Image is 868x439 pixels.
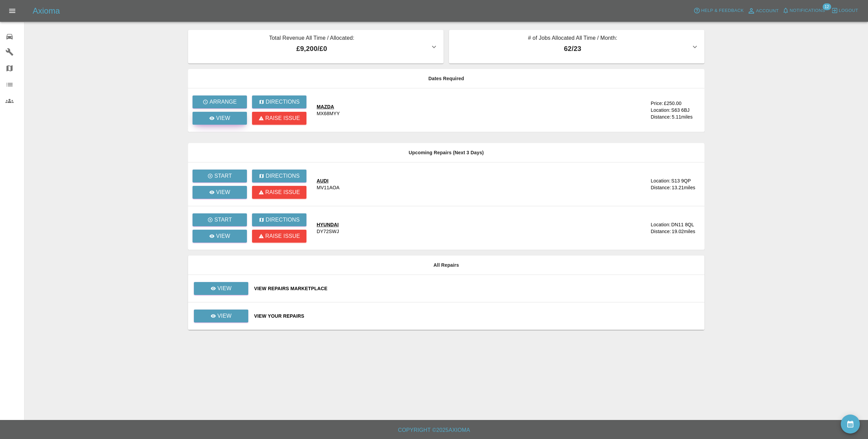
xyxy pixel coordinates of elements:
[252,95,306,108] button: Directions
[214,172,232,180] p: Start
[672,113,699,120] div: 5.11 miles
[210,98,237,106] p: Arrange
[266,216,300,224] p: Directions
[317,177,339,184] div: AUDI
[33,5,60,16] h5: Axioma
[217,284,232,293] p: View
[651,100,663,107] div: Price:
[188,143,704,162] th: Upcoming Repairs (Next 3 Days)
[651,177,670,184] div: Location:
[651,221,670,228] div: Location:
[756,7,779,15] span: Account
[671,107,689,113] div: S63 6BJ
[194,310,248,322] a: View
[252,112,306,125] button: Raise issue
[266,98,300,106] p: Directions
[839,7,858,15] span: Logout
[664,100,682,107] div: £250.00
[830,5,860,16] button: Logout
[692,5,745,16] button: Help & Feedback
[216,188,230,196] p: View
[454,34,691,43] p: # of Jobs Allocated All Time / Month:
[193,95,247,108] button: Arrange
[621,100,699,120] a: Price:£250.00Location:S63 6BJDistance:5.11miles
[317,221,339,228] div: HYUNDAI
[317,228,339,235] div: DY72SWJ
[193,170,247,182] button: Start
[265,232,300,240] p: Raise issue
[216,232,230,240] p: View
[317,103,616,117] a: MAZDAMX68MYY
[193,186,247,199] a: View
[317,184,339,191] div: MV11AOA
[672,184,699,191] div: 13.21 miles
[194,282,248,295] a: View
[651,107,670,113] div: Location:
[214,216,232,224] p: Start
[5,425,863,435] h6: Copyright © 2025 Axioma
[193,112,247,125] a: View
[217,312,232,320] p: View
[194,313,249,318] a: View
[841,415,860,434] button: availability
[252,170,306,182] button: Directions
[188,69,704,88] th: Dates Required
[216,114,230,122] p: View
[265,188,300,196] p: Raise issue
[266,172,300,180] p: Directions
[317,177,616,191] a: AUDIMV11AOA
[4,3,20,19] button: Open drawer
[252,186,306,199] button: Raise issue
[254,285,699,292] a: View Repairs Marketplace
[254,313,699,319] a: View Your Repairs
[651,113,671,120] div: Distance:
[790,7,825,15] span: Notifications
[651,184,671,191] div: Distance:
[621,221,699,235] a: Location:DN11 8QLDistance:19.02miles
[671,177,691,184] div: S13 9QP
[449,30,704,64] button: # of Jobs Allocated All Time / Month:62/23
[454,43,691,54] p: 62 / 23
[188,30,444,64] button: Total Revenue All Time / Allocated:£9,200/£0
[746,5,781,16] a: Account
[781,5,827,16] button: Notifications
[317,103,340,110] div: MAZDA
[822,3,831,10] span: 12
[252,230,306,243] button: Raise issue
[194,34,430,43] p: Total Revenue All Time / Allocated:
[252,213,306,226] button: Directions
[193,230,247,243] a: View
[317,221,616,235] a: HYUNDAIDY72SWJ
[194,43,430,54] p: £9,200 / £0
[701,7,744,15] span: Help & Feedback
[317,110,340,117] div: MX68MYY
[671,221,694,228] div: DN11 8QL
[194,285,249,291] a: View
[672,228,699,235] div: 19.02 miles
[188,256,704,275] th: All Repairs
[651,228,671,235] div: Distance:
[193,213,247,226] button: Start
[621,177,699,191] a: Location:S13 9QPDistance:13.21miles
[265,114,300,122] p: Raise issue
